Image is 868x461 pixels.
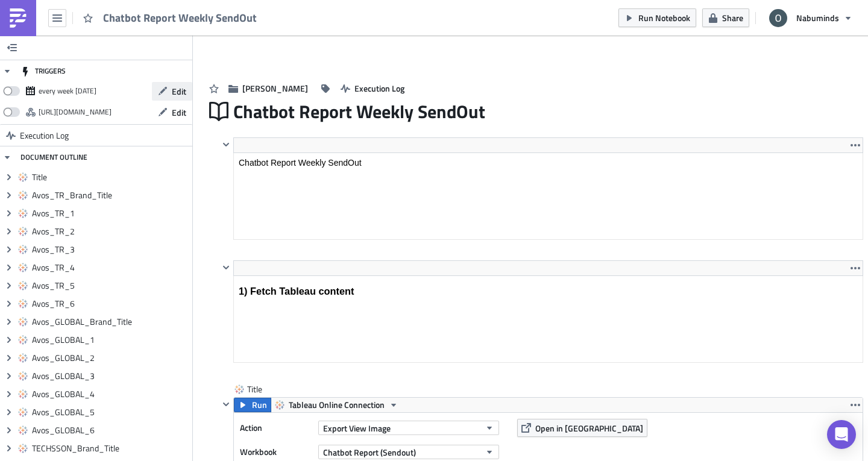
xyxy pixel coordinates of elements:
button: Nabuminds [762,5,859,31]
button: [PERSON_NAME] [222,79,314,98]
iframe: Rich Text Area [234,153,863,239]
span: Avos_TR_5 [32,280,189,291]
span: Avos_TR_Brand_Title [32,190,189,201]
span: Execution Log [20,125,69,146]
span: Share [722,11,743,24]
div: https://pushmetrics.io/api/v1/report/DzrWMQplkP/webhook?token=1b6c0c955fb643f787016d8205988f5a [39,103,112,121]
label: Workbook [240,443,312,461]
span: Avos_TR_6 [32,298,189,309]
button: Run [234,398,271,412]
span: Avos_TR_1 [32,208,189,219]
span: Open in [GEOGRAPHIC_DATA] [535,422,643,434]
button: Execution Log [335,79,410,98]
iframe: Rich Text Area [234,276,863,362]
div: DOCUMENT OUTLINE [20,146,87,168]
button: Edit [152,82,192,101]
span: Title [32,172,189,183]
span: Chatbot Report Weekly SendOut [103,11,258,25]
span: Avos_GLOBAL_2 [32,353,189,363]
button: Hide content [219,137,233,152]
span: Tableau Online Connection [289,398,385,412]
div: Open Intercom Messenger [827,420,856,449]
div: TRIGGERS [20,60,66,82]
span: Edit [172,106,186,119]
span: Chatbot Report (Sendout) [323,446,416,459]
span: Avos_GLOBAL_5 [32,407,189,418]
span: Nabuminds [796,11,839,24]
h3: 2) Create your Email and use Tableau content as attachment [5,10,624,21]
button: Share [702,8,749,27]
button: Hide content [219,397,233,412]
span: Edit [172,85,186,98]
button: Open in [GEOGRAPHIC_DATA] [517,419,647,437]
button: Chatbot Report (Sendout) [318,445,499,459]
span: Avos_TR_4 [32,262,189,273]
span: TECHSSON_Brand_Title [32,443,189,454]
span: Avos_GLOBAL_Brand_Title [32,316,189,327]
span: Avos_GLOBAL_3 [32,371,189,381]
button: Export View Image [318,421,499,435]
span: Run [252,398,267,412]
span: Avos_GLOBAL_4 [32,389,189,400]
span: Avos_TR_2 [32,226,189,237]
button: Tableau Online Connection [271,398,403,412]
body: Rich Text Area. Press ALT-0 for help. [5,10,624,21]
button: Run Notebook [618,8,696,27]
span: Execution Log [354,82,404,95]
span: Title [247,383,295,395]
span: Chatbot Performance Report [104,72,227,82]
button: Hide content [219,260,233,275]
label: Action [240,419,312,437]
span: Business Intelligence Reports [104,55,310,71]
span: Run Notebook [638,11,690,24]
button: Edit [152,103,192,122]
span: Avos_GLOBAL_6 [32,425,189,436]
img: Avatar [768,8,788,28]
span: [PERSON_NAME] [242,82,308,95]
span: Avos_GLOBAL_1 [32,334,189,345]
span: Avos_TR_3 [32,244,189,255]
img: PushMetrics [8,8,28,28]
span: Chatbot Report Weekly SendOut [233,100,486,123]
span: Export View Image [323,422,391,434]
div: every week on Monday [39,82,96,100]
